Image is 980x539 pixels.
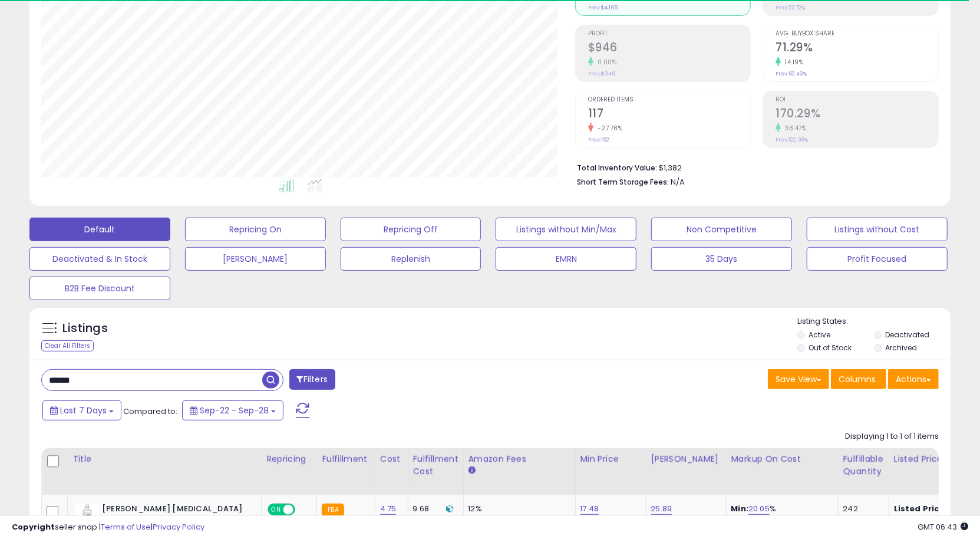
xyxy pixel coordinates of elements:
img: 31ZWd4txF0L._SL40_.jpg [75,504,99,527]
div: Title [72,453,256,465]
button: Listings without Cost [807,218,948,241]
label: Deactivated [886,330,930,340]
b: [PERSON_NAME] [MEDICAL_DATA] Saline Irrigation 0.9% - 1000 ml [102,504,245,528]
span: Last 7 Days [60,405,107,416]
b: Total Inventory Value: [577,163,657,173]
a: 25.89 [651,503,672,515]
p: Listing States: [797,316,951,327]
small: Prev: 62.43% [776,70,807,77]
span: Profit [588,31,751,37]
label: Archived [886,343,918,353]
span: Ordered Items [588,97,751,103]
a: 20.05 [748,503,770,515]
div: Repricing [266,453,312,465]
button: Profit Focused [807,247,948,271]
button: EMRN [496,247,636,271]
span: 2025-10-6 06:43 GMT [918,521,968,533]
span: Columns [839,373,876,385]
th: The percentage added to the cost of goods (COGS) that forms the calculator for Min & Max prices. [726,448,838,495]
div: 9.68 [413,504,454,514]
div: 242 [843,504,880,514]
button: Filters [289,369,335,390]
h2: 117 [588,107,751,123]
b: Min: [731,503,749,514]
div: Markup on Cost [731,453,833,465]
button: Deactivated & In Stock [29,247,170,271]
button: Last 7 Days [42,400,121,420]
div: Fulfillment Cost [413,453,458,478]
button: Columns [831,369,886,389]
h2: 170.29% [776,107,938,123]
div: Fulfillment [322,453,369,465]
h2: 71.29% [776,41,938,57]
small: 38.47% [781,124,806,133]
label: Out of Stock [809,343,852,353]
small: Amazon Fees. [468,465,476,476]
div: Fulfillable Quantity [843,453,884,478]
small: Prev: $4,165 [588,4,618,11]
small: FBA [322,504,344,517]
a: 4.75 [380,503,397,515]
small: Prev: 122.98% [776,136,808,143]
a: Privacy Policy [153,521,204,533]
button: Replenish [341,247,481,271]
div: % [731,504,829,525]
small: Prev: 162 [588,136,609,143]
div: Cost [380,453,403,465]
label: Active [809,330,831,340]
small: 0.00% [593,58,617,67]
a: 17.48 [580,503,599,515]
span: Compared to: [123,406,177,417]
button: Listings without Min/Max [496,218,636,241]
button: B2B Fee Discount [29,277,170,300]
h2: $946 [588,41,751,57]
strong: Copyright [12,521,55,533]
small: Prev: $946 [588,70,615,77]
li: $1,382 [577,160,930,174]
span: ROI [776,97,938,103]
div: Min Price [580,453,641,465]
div: Displaying 1 to 1 of 1 items [845,431,939,442]
small: 14.19% [781,58,803,67]
button: Non Competitive [651,218,792,241]
div: 12% [468,504,566,514]
div: Clear All Filters [41,340,94,351]
button: Actions [888,369,939,389]
span: Avg. Buybox Share [776,31,938,37]
div: [PERSON_NAME] [651,453,721,465]
button: Default [29,218,170,241]
b: Listed Price: [894,503,948,514]
button: Sep-22 - Sep-28 [182,400,283,420]
button: Save View [768,369,829,389]
div: seller snap | | [12,522,204,533]
button: Repricing On [185,218,326,241]
h5: Listings [62,320,108,337]
span: N/A [671,176,685,188]
a: Terms of Use [101,521,151,533]
small: -27.78% [593,124,623,133]
button: [PERSON_NAME] [185,247,326,271]
div: Amazon Fees [468,453,570,465]
button: Repricing Off [341,218,481,241]
b: Short Term Storage Fees: [577,177,669,187]
span: Sep-22 - Sep-28 [200,405,269,416]
small: Prev: 22.72% [776,4,805,11]
button: 35 Days [651,247,792,271]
